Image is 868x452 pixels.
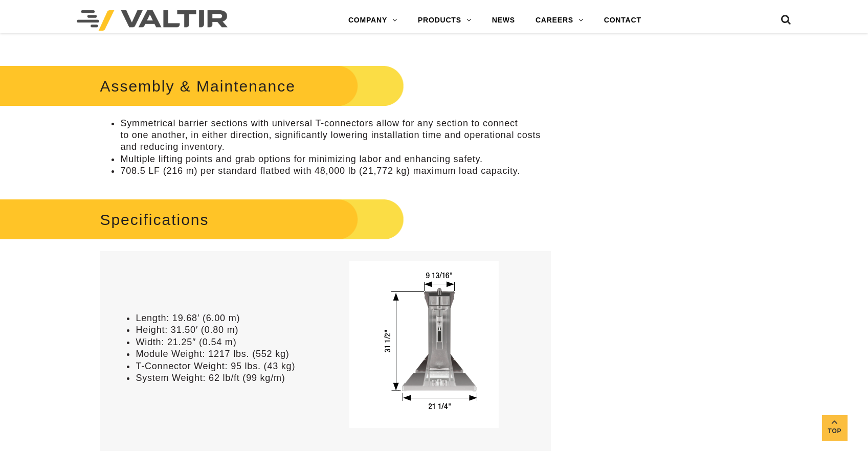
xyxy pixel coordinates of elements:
[822,425,848,437] span: Top
[408,10,482,31] a: PRODUCTS
[77,10,228,31] img: Valtir
[822,415,848,441] a: Top
[136,360,319,372] li: T-Connector Weight: 95 lbs. (43 kg)
[136,336,319,348] li: Width: 21.25″ (0.54 m)
[482,10,525,31] a: NEWS
[120,153,551,165] li: Multiple lifting points and grab options for minimizing labor and enhancing safety.
[136,324,319,336] li: Height: 31.50′ (0.80 m)
[525,10,594,31] a: CAREERS
[594,10,652,31] a: CONTACT
[136,312,319,324] li: Length: 19.68′ (6.00 m)
[136,348,319,360] li: Module Weight: 1217 lbs. (552 kg)
[120,118,551,153] li: Symmetrical barrier sections with universal T-connectors allow for any section to connect to one ...
[136,372,319,384] li: System Weight: 62 lb/ft (99 kg/m)
[120,165,551,177] li: 708.5 LF (216 m) per standard flatbed with 48,000 lb (21,772 kg) maximum load capacity.
[338,10,408,31] a: COMPANY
